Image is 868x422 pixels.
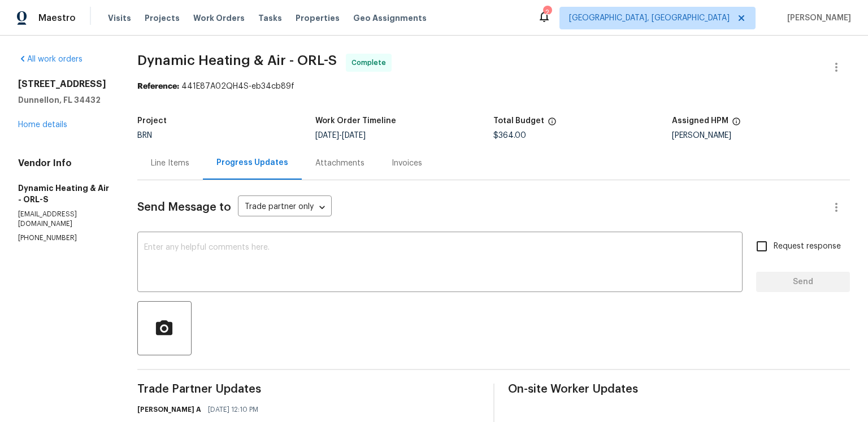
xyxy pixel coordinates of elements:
span: On-site Worker Updates [508,384,850,395]
div: 441E87A02QH4S-eb34cb89f [137,81,850,92]
span: Complete [351,57,390,68]
span: Request response [774,241,841,253]
div: Progress Updates [216,157,288,168]
span: [DATE] 12:10 PM [208,404,258,415]
div: Trade partner only [238,198,332,217]
span: Dynamic Heating & Air - ORL-S [137,54,337,67]
span: Trade Partner Updates [137,384,480,395]
span: Properties [296,12,340,24]
h2: [STREET_ADDRESS] [18,79,110,90]
h5: Total Budget [493,117,544,125]
p: [EMAIL_ADDRESS][DOMAIN_NAME] [18,210,110,229]
h5: Dynamic Heating & Air - ORL-S [18,182,110,205]
div: 2 [543,7,551,18]
h6: [PERSON_NAME] A [137,404,201,415]
span: The total cost of line items that have been proposed by Opendoor. This sum includes line items th... [548,117,557,132]
span: [GEOGRAPHIC_DATA], [GEOGRAPHIC_DATA] [569,12,730,24]
span: Visits [108,12,131,24]
span: Work Orders [193,12,245,24]
span: Geo Assignments [353,12,427,24]
h5: Dunnellon, FL 34432 [18,94,110,106]
span: - [315,132,366,140]
span: Send Message to [137,202,231,213]
p: [PHONE_NUMBER] [18,233,110,243]
a: All work orders [18,55,83,63]
div: Invoices [392,158,422,169]
h4: Vendor Info [18,158,110,169]
span: Maestro [38,12,76,24]
b: Reference: [137,82,179,90]
div: Line Items [151,158,189,169]
h5: Project [137,117,167,125]
span: [DATE] [315,132,339,140]
div: [PERSON_NAME] [672,132,850,140]
a: Home details [18,121,67,129]
span: The hpm assigned to this work order. [732,117,741,132]
div: Attachments [315,158,364,169]
span: BRN [137,132,152,140]
h5: Work Order Timeline [315,117,396,125]
span: Tasks [258,14,282,22]
h5: Assigned HPM [672,117,728,125]
span: Projects [145,12,180,24]
span: [DATE] [342,132,366,140]
span: $364.00 [493,132,526,140]
span: [PERSON_NAME] [783,12,851,24]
